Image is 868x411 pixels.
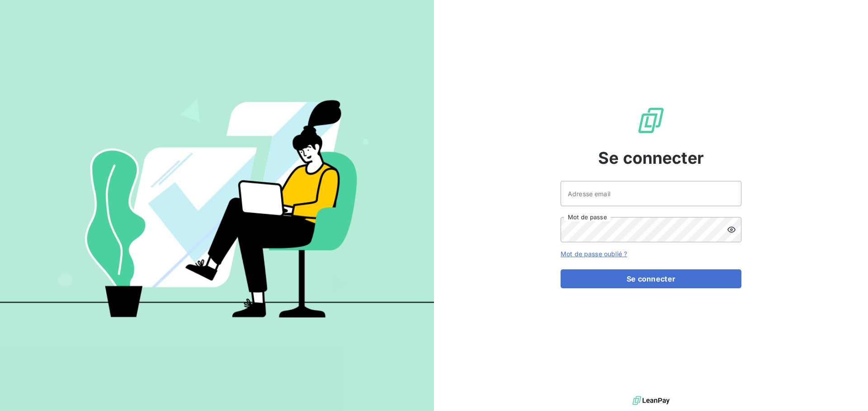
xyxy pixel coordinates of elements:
a: Mot de passe oublié ? [561,250,627,258]
span: Se connecter [598,146,704,170]
input: placeholder [561,181,741,206]
button: Se connecter [561,269,741,288]
img: Logo LeanPay [637,106,665,135]
img: logo [632,394,670,407]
